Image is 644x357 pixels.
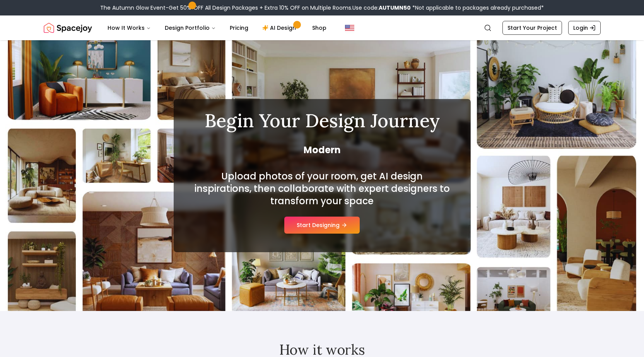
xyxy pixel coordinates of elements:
nav: Global [44,15,601,40]
button: How It Works [101,20,157,36]
h2: Upload photos of your room, get AI design inspirations, then collaborate with expert designers to... [192,170,452,207]
a: Spacejoy [44,20,92,36]
img: United States [345,23,354,32]
a: AI Design [256,20,304,36]
img: Spacejoy Logo [44,20,92,36]
nav: Main [101,20,333,36]
button: Design Portfolio [159,20,222,36]
b: AUTUMN50 [379,4,411,12]
a: Pricing [224,20,255,36]
a: Start Your Project [502,21,562,35]
span: Use code: [352,4,411,12]
a: Login [568,21,601,35]
h1: Begin Your Design Journey [192,111,452,130]
div: The Autumn Glow Event-Get 50% OFF All Design Packages + Extra 10% OFF on Multiple Rooms. [100,4,544,12]
a: Shop [306,20,333,36]
span: Modern [192,144,452,156]
button: Start Designing [284,217,360,234]
span: *Not applicable to packages already purchased* [411,4,544,12]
